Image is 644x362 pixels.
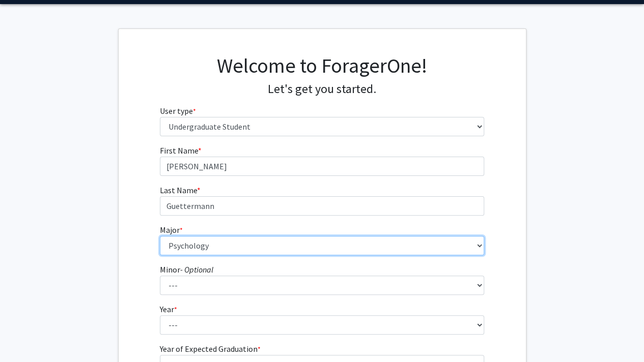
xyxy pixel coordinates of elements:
i: - Optional [180,264,213,275]
label: Minor [160,263,213,276]
h1: Welcome to ForagerOne! [160,53,484,78]
label: Year [160,303,177,315]
h4: Let's get you started. [160,82,484,97]
label: User type [160,105,196,117]
label: Major [160,224,183,236]
span: Last Name [160,185,197,195]
span: First Name [160,145,198,156]
iframe: Chat [8,316,43,354]
label: Year of Expected Graduation [160,343,261,355]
